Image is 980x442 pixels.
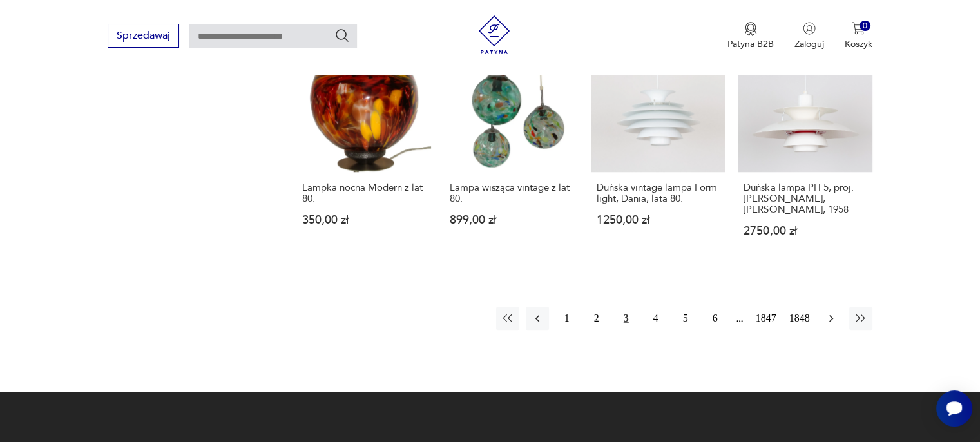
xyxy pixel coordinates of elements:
a: Lampka nocna Modern z lat 80.Lampka nocna Modern z lat 80.350,00 zł [296,38,430,262]
a: KlasykDuńska lampa PH 5, proj. Poul Henningsen, Louis Poulsen, 1958Duńska lampa PH 5, proj. [PERS... [738,38,872,262]
button: Zaloguj [794,22,824,50]
button: Szukaj [334,28,350,43]
a: Sprzedawaj [108,32,179,41]
button: 6 [704,307,727,330]
p: 899,00 zł [450,215,572,226]
button: 2 [585,307,608,330]
img: Ikona medalu [744,22,757,36]
button: 5 [674,307,697,330]
button: Patyna B2B [727,22,774,50]
p: 350,00 zł [302,215,425,226]
h3: Duńska lampa PH 5, proj. [PERSON_NAME], [PERSON_NAME], 1958 [744,182,866,215]
button: 1848 [786,307,813,330]
p: 2750,00 zł [744,226,866,236]
button: 4 [644,307,668,330]
a: Ikona medaluPatyna B2B [727,22,774,50]
iframe: Smartsupp widget button [936,390,972,427]
h3: Lampa wisząca vintage z lat 80. [450,182,572,204]
button: 0Koszyk [845,22,872,50]
img: Ikonka użytkownika [803,22,816,35]
button: 1847 [753,307,780,330]
h3: Lampka nocna Modern z lat 80. [302,182,425,204]
div: 0 [860,21,870,32]
a: Lampa wisząca vintage z lat 80.Lampa wisząca vintage z lat 80.899,00 zł [444,38,578,262]
h3: Duńska vintage lampa Form light, Dania, lata 80. [597,182,719,204]
p: 1250,00 zł [597,215,719,226]
p: Zaloguj [794,38,824,50]
button: 3 [615,307,638,330]
button: 1 [555,307,579,330]
p: Patyna B2B [727,38,774,50]
img: Patyna - sklep z meblami i dekoracjami vintage [475,15,514,54]
img: Ikona koszyka [852,22,865,35]
a: Duńska vintage lampa Form light, Dania, lata 80.Duńska vintage lampa Form light, Dania, lata 80.1... [591,38,725,262]
p: Koszyk [845,38,872,50]
button: Sprzedawaj [108,24,179,48]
